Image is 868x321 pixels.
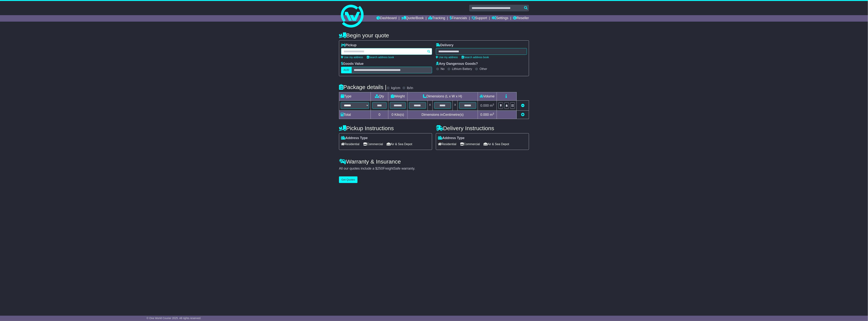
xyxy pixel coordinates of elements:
h4: Warranty & Insurance [339,158,529,165]
span: Air & Sea Depot [387,141,412,147]
label: Address Type [438,136,465,140]
td: Dimensions in Centimetre(s) [407,111,478,119]
label: Other [480,67,487,71]
span: m [490,113,494,117]
a: Settings [492,15,508,22]
label: Delivery [436,43,453,47]
typeahead: Please provide city [341,48,432,55]
span: Residential [341,141,359,147]
sup: 3 [493,112,494,115]
td: Total [339,111,371,119]
td: Dimensions (L x W x H) [407,92,478,101]
a: Search address book [367,56,394,59]
h4: Pickup Instructions [339,125,432,131]
a: Search address book [462,56,489,59]
a: Dashboard [376,15,397,22]
a: Remove this item [521,104,524,107]
td: x [428,101,432,111]
label: kg/cm [391,86,400,90]
td: 0 [371,111,388,119]
a: Use my address [341,56,363,59]
a: Reseller [513,15,529,22]
sup: 3 [493,103,494,106]
h4: Delivery Instructions [436,125,529,131]
td: Weight [388,92,408,101]
span: 250 [377,167,383,170]
span: 0.000 [480,104,489,107]
span: Air & Sea Depot [484,141,509,147]
span: m [490,104,494,107]
span: 0 [392,113,393,117]
td: Kilo(s) [388,111,408,119]
label: Any Dangerous Goods? [436,62,478,66]
td: x [453,101,458,111]
label: Goods Value [341,62,364,66]
div: All our quotes include a $ FreightSafe warranty. [339,167,529,171]
label: lb/in [407,86,413,90]
a: Support [472,15,487,22]
span: Commercial [363,141,383,147]
button: Get Quotes [339,176,358,183]
label: No [441,67,444,71]
a: Quote/Book [401,15,424,22]
a: Financials [450,15,467,22]
a: Add new item [521,113,524,117]
a: Use my address [436,56,458,59]
td: Volume [478,92,497,101]
td: Type [339,92,371,101]
label: AUD [341,67,352,73]
span: Residential [438,141,456,147]
span: Commercial [460,141,480,147]
label: Pickup [341,43,357,47]
label: Lithium Battery [452,67,472,71]
a: Tracking [429,15,445,22]
span: © One World Courier 2025. All rights reserved. [146,317,201,320]
label: Address Type [341,136,368,140]
h4: Package details | [339,84,386,90]
span: 0.000 [480,113,489,117]
h4: Begin your quote [339,32,529,38]
td: Qty [371,92,388,101]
